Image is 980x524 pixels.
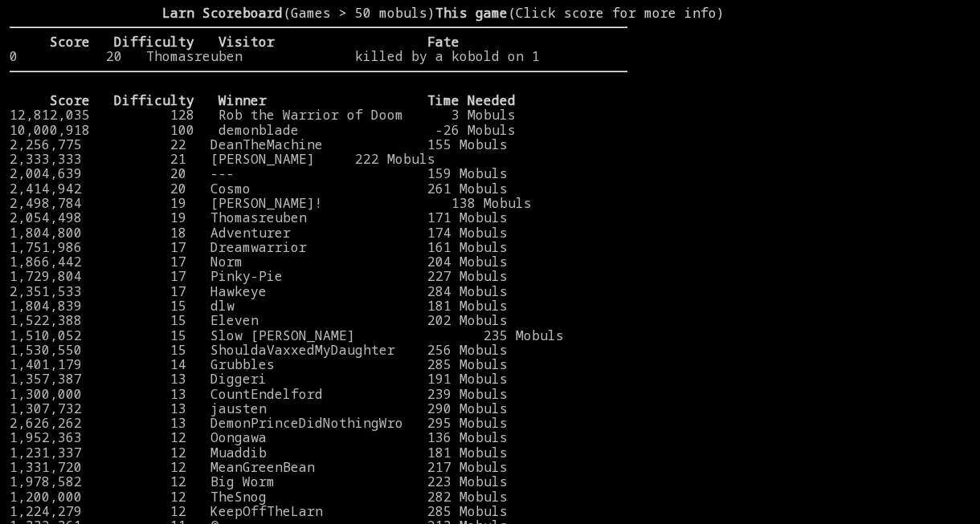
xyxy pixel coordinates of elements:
[10,224,508,242] a: 1,804,800 18 Adventurer 174 Mobuls
[10,165,508,182] a: 2,004,639 20 --- 159 Mobuls
[10,6,627,498] larn: (Games > 50 mobuls) (Click score for more info) Click on a score for more information ---- Reload...
[10,194,532,212] a: 2,498,784 19 [PERSON_NAME]! 138 Mobuls
[10,341,508,359] a: 1,530,550 15 ShouldaVaxxedMyDaughter 256 Mobuls
[10,106,516,124] a: 12,812,035 128 Rob the Warrior of Doom 3 Mobuls
[10,355,508,373] a: 1,401,179 14 Grubbles 285 Mobuls
[162,4,283,22] b: Larn Scoreboard
[10,253,508,270] a: 1,866,442 17 Norm 204 Mobuls
[10,400,508,417] a: 1,307,732 13 jausten 290 Mobuls
[10,311,508,329] a: 1,522,388 15 Eleven 202 Mobuls
[10,136,508,153] a: 2,256,775 22 DeanTheMachine 155 Mobuls
[10,238,508,256] a: 1,751,986 17 Dreamwarrior 161 Mobuls
[10,180,508,197] a: 2,414,942 20 Cosmo 261 Mobuls
[10,473,508,490] a: 1,978,582 12 Big Worm 223 Mobuls
[10,444,508,461] a: 1,231,337 12 Muaddib 181 Mobuls
[10,327,564,344] a: 1,510,052 15 Slow [PERSON_NAME] 235 Mobuls
[10,297,508,315] a: 1,804,839 15 dlw 181 Mobuls
[10,267,508,285] a: 1,729,804 17 Pinky-Pie 227 Mobuls
[10,47,540,65] a: 0 20 Thomasreuben killed by a kobold on 1
[10,488,508,506] a: 1,200,000 12 TheSnog 282 Mobuls
[10,414,508,432] a: 2,626,262 13 DemonPrinceDidNothingWro 295 Mobuls
[10,150,435,168] a: 2,333,333 21 [PERSON_NAME] 222 Mobuls
[50,33,459,51] b: Score Difficulty Visitor Fate
[10,121,516,139] a: 10,000,918 100 demonblade -26 Mobuls
[10,458,508,476] a: 1,331,720 12 MeanGreenBean 217 Mobuls
[10,429,508,446] a: 1,952,363 12 Oongawa 136 Mobuls
[10,209,508,226] a: 2,054,498 19 Thomasreuben 171 Mobuls
[10,282,508,300] a: 2,351,533 17 Hawkeye 284 Mobuls
[50,91,516,109] b: Score Difficulty Winner Time Needed
[435,4,508,22] b: This game
[10,385,508,403] a: 1,300,000 13 CountEndelford 239 Mobuls
[10,370,508,388] a: 1,357,387 13 Diggeri 191 Mobuls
